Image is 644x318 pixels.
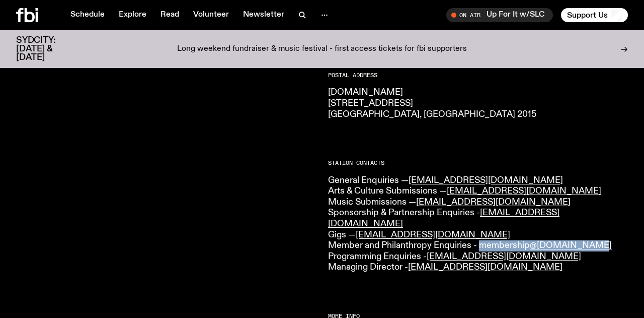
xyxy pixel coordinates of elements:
[427,252,581,261] a: [EMAIL_ADDRESS][DOMAIN_NAME]
[328,175,628,273] p: General Enquiries — Arts & Culture Submissions — Music Submissions — Sponsorship & Partnership En...
[446,8,553,22] button: On AirUp For It w/SLC
[237,8,290,22] a: Newsletter
[447,186,601,196] a: [EMAIL_ADDRESS][DOMAIN_NAME]
[328,87,628,120] p: [DOMAIN_NAME] [STREET_ADDRESS] [GEOGRAPHIC_DATA], [GEOGRAPHIC_DATA] 2015
[328,160,628,166] h2: Station Contacts
[187,8,235,22] a: Volunteer
[561,8,628,22] button: Support Us
[530,241,612,250] a: @[DOMAIN_NAME]
[328,208,559,228] a: [EMAIL_ADDRESS][DOMAIN_NAME]
[567,11,608,20] span: Support Us
[409,176,563,185] a: [EMAIL_ADDRESS][DOMAIN_NAME]
[64,8,111,22] a: Schedule
[177,45,467,54] p: Long weekend fundraiser & music festival - first access tickets for fbi supporters
[154,8,185,22] a: Read
[328,73,628,78] h2: Postal Address
[113,8,152,22] a: Explore
[356,230,510,239] a: [EMAIL_ADDRESS][DOMAIN_NAME]
[408,263,562,272] a: [EMAIL_ADDRESS][DOMAIN_NAME]
[416,198,571,207] a: [EMAIL_ADDRESS][DOMAIN_NAME]
[16,36,80,62] h3: SYDCITY: [DATE] & [DATE]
